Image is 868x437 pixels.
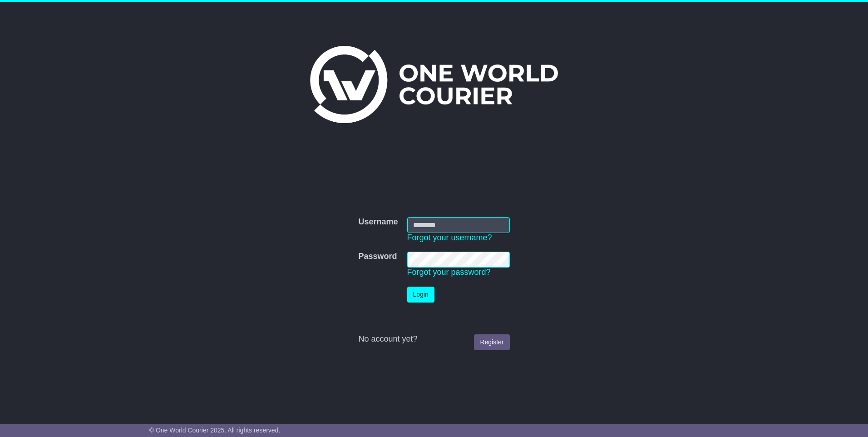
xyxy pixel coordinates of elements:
div: No account yet? [358,334,509,344]
label: Username [358,217,398,227]
label: Password [358,252,397,262]
button: Login [407,287,434,303]
span: © One World Courier 2025. All rights reserved. [149,427,281,434]
img: One World [310,46,558,123]
a: Register [474,334,509,350]
a: Forgot your password? [407,268,491,277]
a: Forgot your username? [407,233,492,242]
